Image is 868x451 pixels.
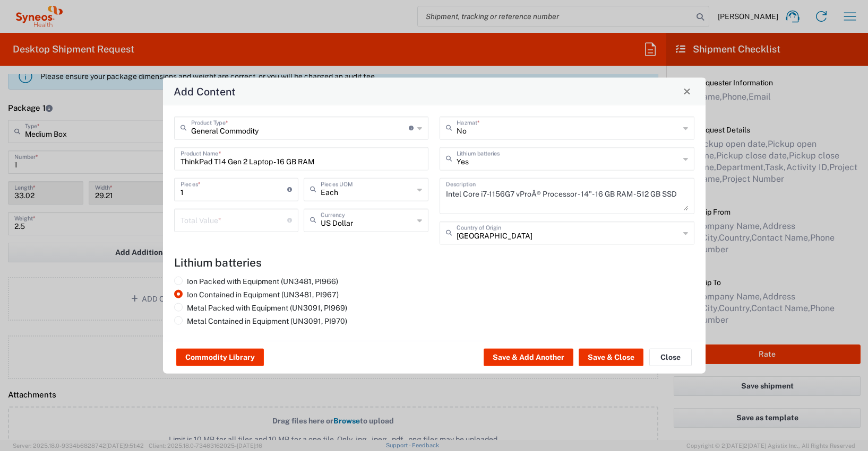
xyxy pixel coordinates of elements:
button: Close [649,349,692,366]
label: Metal Packed with Equipment (UN3091, PI969) [174,303,347,312]
button: Save & Add Another [484,349,573,366]
button: Close [680,84,694,99]
label: Ion Contained in Equipment (UN3481, PI967) [174,289,339,299]
label: Ion Packed with Equipment (UN3481, PI966) [174,276,338,286]
h4: Add Content [174,83,236,99]
button: Commodity Library [176,349,264,366]
label: Metal Contained in Equipment (UN3091, PI970) [174,316,347,325]
button: Save & Close [579,349,643,366]
h4: Lithium batteries [174,255,694,269]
